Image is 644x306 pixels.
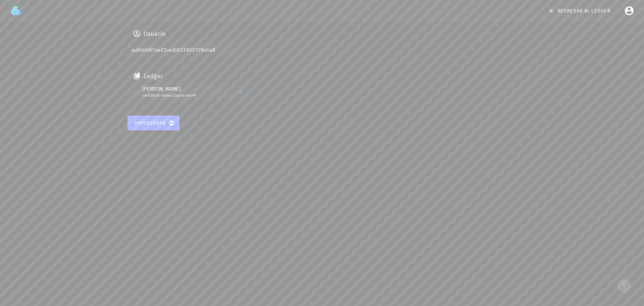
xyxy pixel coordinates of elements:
div: CLP-icon [131,89,138,95]
img: LedgiFi [11,5,21,16]
div: [PERSON_NAME] [142,85,197,92]
span: Ledger [144,71,163,81]
div: [PERSON_NAME] cmddkk0cv006e11bqrwx9e39r [127,84,248,100]
span: Usuario [144,28,166,39]
span: Impersonar [134,120,173,126]
button: Impersonar [127,116,180,130]
span: regresar al ledger [550,8,610,14]
div: cmddkk0cv006e11bqrwx9e39r [142,92,197,99]
a: regresar al ledger [544,5,616,17]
